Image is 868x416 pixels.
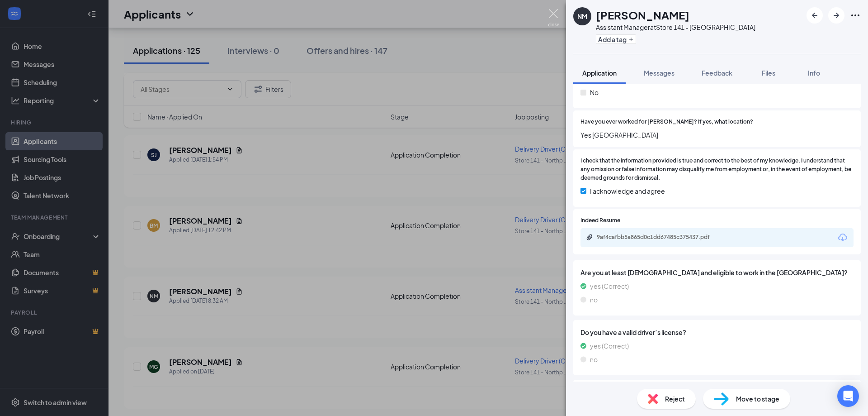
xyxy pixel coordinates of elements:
span: Indeed Resume [580,216,620,225]
button: PlusAdd a tag [596,34,636,44]
span: Have you ever worked for [PERSON_NAME]? If yes, what location? [580,118,753,126]
svg: Download [837,232,848,243]
svg: ArrowRight [831,10,842,21]
span: Feedback [702,69,732,77]
span: yes (Correct) [590,281,629,291]
span: Reject [665,394,685,404]
a: Paperclip9af4cafbb5a865d0c1dd67485c375437.pdf [586,234,732,242]
span: no [590,295,598,305]
svg: Ellipses [850,10,861,21]
span: Info [808,69,820,77]
svg: Paperclip [586,234,593,241]
span: I acknowledge and agree [590,186,665,196]
span: Move to stage [736,394,779,404]
div: Assistant Manager at Store 141 - [GEOGRAPHIC_DATA] [596,23,755,32]
span: Files [762,69,775,77]
span: Are you at least [DEMOGRAPHIC_DATA] and eligible to work in the [GEOGRAPHIC_DATA]? [580,268,854,277]
div: NM [577,12,587,21]
div: 9af4cafbb5a865d0c1dd67485c375437.pdf [597,234,723,241]
span: I check that the information provided is true and correct to the best of my knowledge. I understa... [580,157,854,182]
span: Yes [GEOGRAPHIC_DATA] [580,130,854,140]
svg: ArrowLeftNew [809,10,820,21]
span: no [590,354,598,364]
span: No [590,87,599,97]
button: ArrowLeftNew [807,7,823,24]
div: Open Intercom Messenger [837,385,859,407]
span: Application [582,69,617,77]
h1: [PERSON_NAME] [596,7,689,23]
span: Messages [644,69,675,77]
span: yes (Correct) [590,341,629,351]
button: ArrowRight [828,7,844,24]
svg: Plus [628,37,634,42]
span: Do you have a valid driver’s license? [580,327,854,337]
